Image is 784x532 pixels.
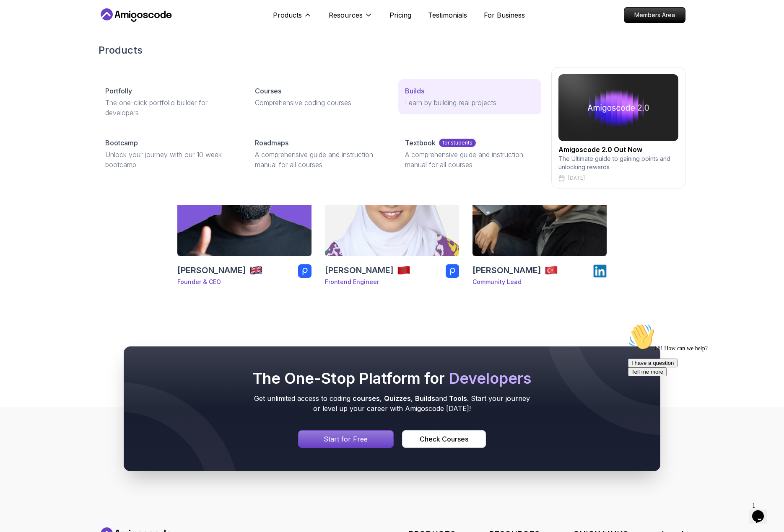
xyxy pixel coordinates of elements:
a: Testimonials [428,10,467,20]
p: A comprehensive guide and instruction manual for all courses [255,150,384,170]
p: Members Area [624,8,685,23]
p: [DATE] [568,175,585,181]
span: Tools [449,394,467,403]
p: Start for Free [324,434,368,444]
span: Hi! How can we help? [3,25,83,31]
button: Tell me more [3,47,42,56]
h3: [PERSON_NAME] [472,264,541,276]
p: Founder & CEO [177,278,263,286]
h3: [PERSON_NAME] [325,264,394,276]
p: The one-click portfolio builder for developers [105,98,235,118]
p: Unlock your journey with our 10 week bootcamp [105,150,235,170]
a: PortfollyThe one-click portfolio builder for developers [99,79,241,124]
a: Pricing [389,10,411,20]
a: Chaimaa Safi_team[PERSON_NAME]team member countryFrontend Engineer [325,122,459,293]
iframe: chat widget [749,498,776,524]
span: Quizzes [384,394,411,403]
img: team member country [397,263,410,277]
a: Nelson Djalo_team[PERSON_NAME]team member countryFounder & CEO [177,122,312,293]
a: Courses page [402,430,486,448]
p: Portfolly [105,86,132,96]
a: For Business [484,10,525,20]
button: Resources [329,10,373,27]
img: team member country [249,263,263,277]
p: Courses [255,86,281,96]
img: amigoscode 2.0 [558,74,678,141]
p: Comprehensive coding courses [255,98,384,108]
a: amigoscode 2.0Amigoscode 2.0 Out NowThe Ultimate guide to gaining points and unlocking rewards[DATE] [551,67,685,189]
p: Get unlimited access to coding , , and . Start your journey or level up your career with Amigosco... [251,393,533,413]
p: The Ultimate guide to gaining points and unlocking rewards [558,155,678,171]
p: Learn by building real projects [405,98,535,108]
a: Ömer Fadil_team[PERSON_NAME]team member countryCommunity Lead [472,122,607,293]
h2: Products [99,44,685,57]
h2: The One-Stop Platform for [251,370,533,387]
a: BuildsLearn by building real projects [398,79,541,114]
a: CoursesComprehensive coding courses [248,79,391,114]
p: Community Lead [472,278,558,286]
a: RoadmapsA comprehensive guide and instruction manual for all courses [248,131,391,176]
a: Signin page [298,430,394,448]
p: Frontend Engineer [325,278,410,286]
p: Builds [405,86,424,96]
a: Textbookfor studentsA comprehensive guide and instruction manual for all courses [398,131,541,176]
iframe: chat widget [625,320,776,494]
span: Developers [449,369,531,387]
p: Textbook [405,138,436,148]
p: A comprehensive guide and instruction manual for all courses [405,150,535,170]
button: Products [273,10,312,27]
div: Check Courses [420,434,468,444]
p: Resources [329,10,363,20]
div: 👋Hi! How can we help?I have a questionTell me more [3,3,154,56]
button: I have a question [3,39,53,47]
p: for students [439,139,476,147]
button: Check Courses [402,430,486,448]
img: team member country [545,263,558,277]
p: Bootcamp [105,138,138,148]
h3: [PERSON_NAME] [177,264,246,276]
a: BootcampUnlock your journey with our 10 week bootcamp [99,131,241,176]
span: Builds [415,394,435,403]
span: courses [353,394,380,403]
h2: Amigoscode 2.0 Out Now [558,145,678,155]
a: Members Area [624,7,685,23]
img: :wave: [3,3,30,30]
p: Roadmaps [255,138,288,148]
p: Products [273,10,302,20]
